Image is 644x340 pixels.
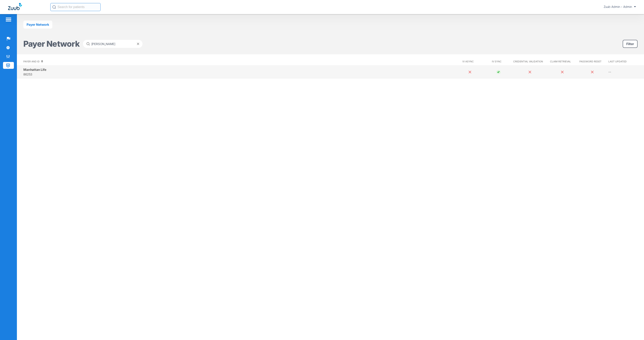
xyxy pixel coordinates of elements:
[23,21,52,29] a: Payer Network
[50,3,101,11] input: Search for patients
[23,68,46,72] span: Manhattan Life
[486,60,511,63] div: IV Sync
[608,60,638,63] div: Last Updated
[550,60,571,63] span: Claim Retrieval
[23,72,454,77] span: 86253
[23,40,80,48] h2: Payer Network
[513,60,547,63] div: Credential Validation
[462,60,474,63] span: IV Async
[579,60,602,63] span: Password Reset
[492,60,502,63] span: IV Sync
[513,60,543,63] span: Credential Validation
[23,60,454,63] div: Payer and ID
[5,17,12,22] img: hamburger-icon
[8,3,22,10] img: Zuub Logo
[52,5,56,9] img: Search Icon
[579,60,605,63] div: Password Reset
[496,70,501,74] img: check icon
[83,40,142,48] input: Search by payer name or payer ID
[623,40,638,48] button: Filter
[604,5,636,9] span: Zuub Admin - Admin
[457,60,483,63] div: IV Async
[549,60,576,63] div: Claim Retrieval
[608,60,627,63] span: Last Updated
[23,60,40,63] span: Payer and ID
[608,70,611,74] span: --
